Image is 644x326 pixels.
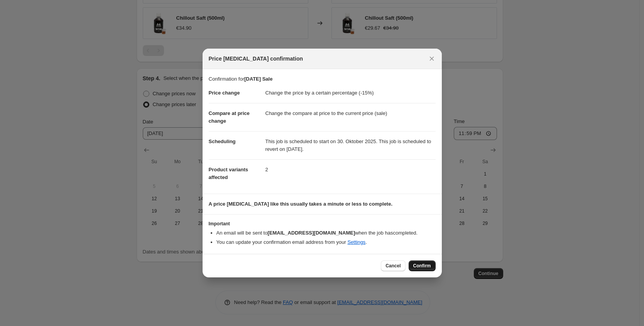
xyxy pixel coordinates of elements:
[209,90,240,96] span: Price change
[265,159,436,180] dd: 2
[209,221,436,227] h3: Important
[267,230,355,236] b: [EMAIL_ADDRESS][DOMAIN_NAME]
[209,139,236,144] span: Scheduling
[265,83,436,103] dd: Change the price by a certain percentage (-15%)
[216,238,436,246] li: You can update your confirmation email address from your .
[209,201,393,207] b: A price [MEDICAL_DATA] like this usually takes a minute or less to complete.
[216,229,436,237] li: An email will be sent to when the job has completed .
[209,55,303,62] span: Price [MEDICAL_DATA] confirmation
[426,53,437,64] button: Close
[409,260,436,271] button: Confirm
[413,263,431,269] span: Confirm
[265,103,436,123] dd: Change the compare at price to the current price (sale)
[209,110,250,124] span: Compare at price change
[244,76,272,82] b: [DATE] Sale
[347,239,365,245] a: Settings
[385,263,401,269] span: Cancel
[381,260,405,271] button: Cancel
[209,75,436,83] p: Confirmation for
[209,167,248,180] span: Product variants affected
[265,131,436,159] dd: This job is scheduled to start on 30. Oktober 2025. This job is scheduled to revert on [DATE].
